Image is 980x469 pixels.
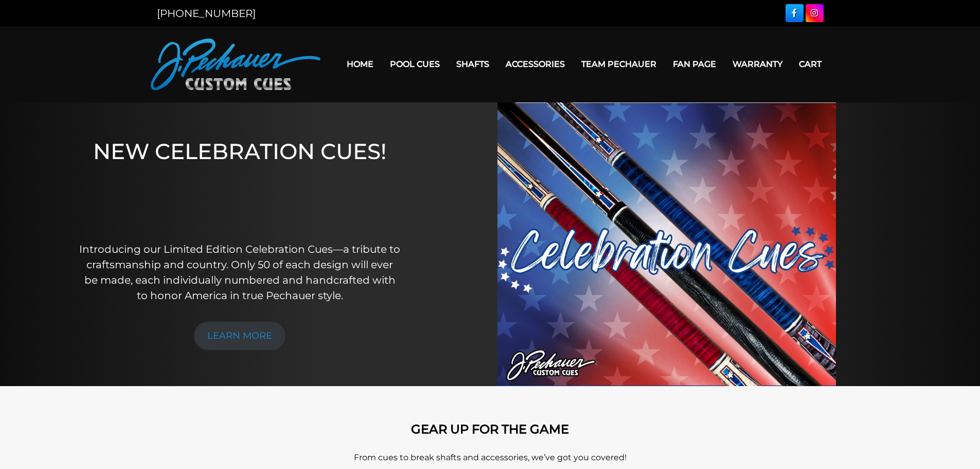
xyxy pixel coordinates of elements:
[724,51,791,77] a: Warranty
[448,51,497,77] a: Shafts
[194,322,286,350] a: LEARN MORE
[151,39,320,90] img: Pechauer Custom Cues
[411,422,569,437] strong: GEAR UP FOR THE GAME
[338,51,382,77] a: Home
[382,51,448,77] a: Pool Cues
[791,51,830,77] a: Cart
[79,138,401,228] h1: NEW CELEBRATION CUES!
[665,51,724,77] a: Fan Page
[573,51,665,77] a: Team Pechauer
[79,241,401,303] p: Introducing our Limited Edition Celebration Cues—a tribute to craftsmanship and country. Only 50 ...
[497,51,573,77] a: Accessories
[197,451,783,464] p: From cues to break shafts and accessories, we’ve got you covered!
[157,7,256,20] a: [PHONE_NUMBER]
